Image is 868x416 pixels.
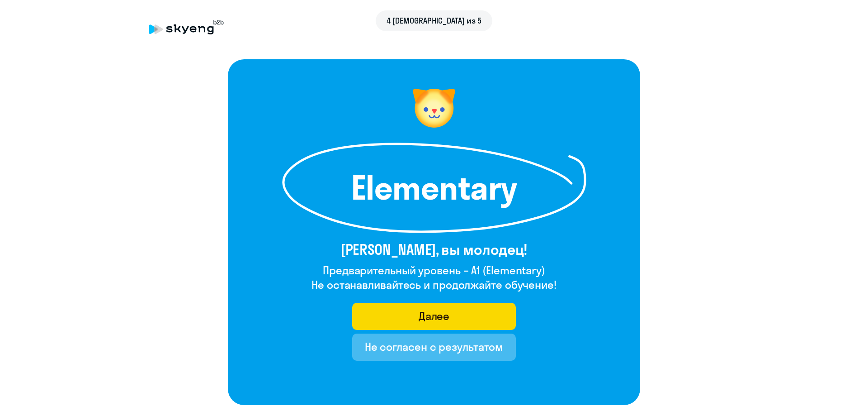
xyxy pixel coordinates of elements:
img: level [407,81,461,135]
button: Не согласен с результатом [352,334,516,361]
h3: [PERSON_NAME], вы молодец! [311,240,557,258]
h4: Не останавливайтесь и продолжайте обучение! [311,277,557,292]
h4: Предварительный уровень – A1 (Elementary) [311,263,557,277]
span: 4 [DEMOGRAPHIC_DATA] из 5 [387,15,481,27]
h1: Elementary [330,172,538,204]
div: Далее [419,309,450,323]
div: Не согласен с результатом [365,339,504,354]
button: Далее [352,303,516,330]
